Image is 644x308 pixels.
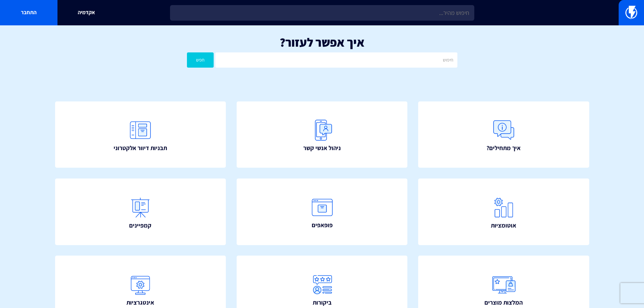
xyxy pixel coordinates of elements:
span: אינטגרציות [126,298,154,307]
span: איך מתחילים? [486,144,521,152]
a: קמפיינים [55,179,226,245]
span: ביקורות [313,298,332,307]
span: ניהול אנשי קשר [303,144,341,152]
span: פופאפים [312,221,333,230]
button: חפש [187,52,214,68]
a: פופאפים [237,179,408,245]
span: המלצות מוצרים [484,298,523,307]
span: קמפיינים [129,221,151,230]
span: אוטומציות [491,221,516,230]
a: אוטומציות [418,179,589,245]
h1: איך אפשר לעזור? [10,35,634,49]
input: חיפוש מהיר... [170,5,474,21]
a: איך מתחילים? [418,101,589,168]
a: תבניות דיוור אלקטרוני [55,101,226,168]
input: חיפוש [215,52,457,68]
span: תבניות דיוור אלקטרוני [114,144,167,152]
a: ניהול אנשי קשר [237,101,408,168]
